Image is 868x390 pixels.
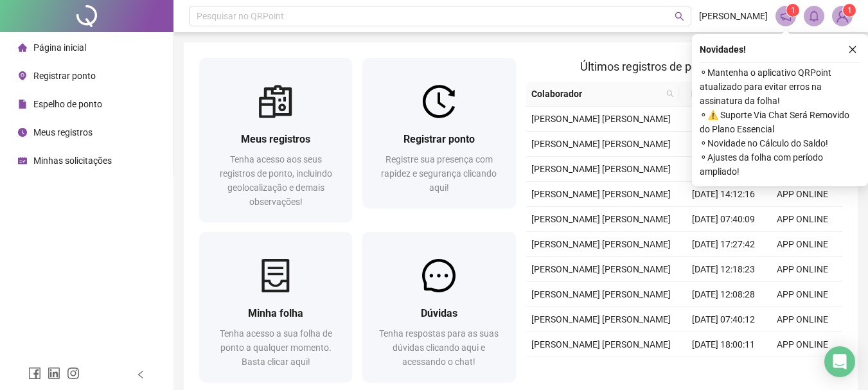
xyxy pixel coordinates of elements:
[28,367,41,380] span: facebook
[684,332,763,357] td: [DATE] 18:00:11
[67,367,80,380] span: instagram
[824,346,855,377] div: Open Intercom Messenger
[33,71,96,81] span: Registrar ponto
[531,114,671,124] span: [PERSON_NAME] [PERSON_NAME]
[763,282,842,307] td: APP ONLINE
[18,71,27,80] span: environment
[18,100,27,109] span: file
[220,154,332,207] span: Tenha acesso aos seus registros de ponto, incluindo geolocalização e demais observações!
[700,42,746,57] span: Novidades !
[847,6,852,15] span: 1
[679,82,756,107] th: Data/Hora
[684,87,740,101] span: Data/Hora
[531,239,671,249] span: [PERSON_NAME] [PERSON_NAME]
[381,154,497,193] span: Registre sua presença com rapidez e segurança clicando aqui!
[18,43,27,52] span: home
[763,182,842,207] td: APP ONLINE
[403,133,475,145] span: Registrar ponto
[763,207,842,232] td: APP ONLINE
[763,332,842,357] td: APP ONLINE
[699,9,768,23] span: [PERSON_NAME]
[786,4,799,17] sup: 1
[700,66,860,108] span: ⚬ Mantenha o aplicativo QRPoint atualizado para evitar erros na assinatura da folha!
[763,357,842,382] td: APP ONLINE
[220,328,332,367] span: Tenha acesso a sua folha de ponto a qualquer momento. Basta clicar aqui!
[833,6,852,26] img: 70787
[33,42,86,53] span: Página inicial
[684,307,763,332] td: [DATE] 07:40:12
[666,90,674,98] span: search
[700,108,860,136] span: ⚬ ⚠️ Suporte Via Chat Será Removido do Plano Essencial
[763,257,842,282] td: APP ONLINE
[48,367,60,380] span: linkedin
[33,127,93,137] span: Meus registros
[700,136,860,150] span: ⚬ Novidade no Cálculo do Saldo!
[848,45,857,54] span: close
[199,232,352,382] a: Minha folhaTenha acesso a sua folha de ponto a qualquer momento. Basta clicar aqui!
[531,87,662,101] span: Colaborador
[684,207,763,232] td: [DATE] 07:40:09
[684,282,763,307] td: [DATE] 12:08:28
[362,58,515,208] a: Registrar pontoRegistre sua presença com rapidez e segurança clicando aqui!
[18,156,27,165] span: schedule
[241,133,310,145] span: Meus registros
[421,307,457,319] span: Dúvidas
[664,84,677,103] span: search
[248,307,303,319] span: Minha folha
[791,6,795,15] span: 1
[531,314,671,324] span: [PERSON_NAME] [PERSON_NAME]
[684,107,763,132] td: [DATE] 08:00:46
[684,182,763,207] td: [DATE] 14:12:16
[531,189,671,199] span: [PERSON_NAME] [PERSON_NAME]
[531,164,671,174] span: [PERSON_NAME] [PERSON_NAME]
[33,155,112,166] span: Minhas solicitações
[18,128,27,137] span: clock-circle
[136,370,145,379] span: left
[531,139,671,149] span: [PERSON_NAME] [PERSON_NAME]
[531,289,671,299] span: [PERSON_NAME] [PERSON_NAME]
[684,232,763,257] td: [DATE] 17:27:42
[580,60,788,73] span: Últimos registros de ponto sincronizados
[362,232,515,382] a: DúvidasTenha respostas para as suas dúvidas clicando aqui e acessando o chat!
[843,4,856,17] sup: Atualize o seu contato no menu Meus Dados
[684,257,763,282] td: [DATE] 12:18:23
[780,10,792,22] span: notification
[684,357,763,382] td: [DATE] 12:16:09
[33,99,102,109] span: Espelho de ponto
[808,10,820,22] span: bell
[379,328,499,367] span: Tenha respostas para as suas dúvidas clicando aqui e acessando o chat!
[684,157,763,182] td: [DATE] 14:22:22
[684,132,763,157] td: [DATE] 18:02:53
[763,232,842,257] td: APP ONLINE
[531,339,671,350] span: [PERSON_NAME] [PERSON_NAME]
[531,214,671,224] span: [PERSON_NAME] [PERSON_NAME]
[700,150,860,179] span: ⚬ Ajustes da folha com período ampliado!
[199,58,352,222] a: Meus registrosTenha acesso aos seus registros de ponto, incluindo geolocalização e demais observa...
[531,264,671,274] span: [PERSON_NAME] [PERSON_NAME]
[675,12,684,21] span: search
[763,307,842,332] td: APP ONLINE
